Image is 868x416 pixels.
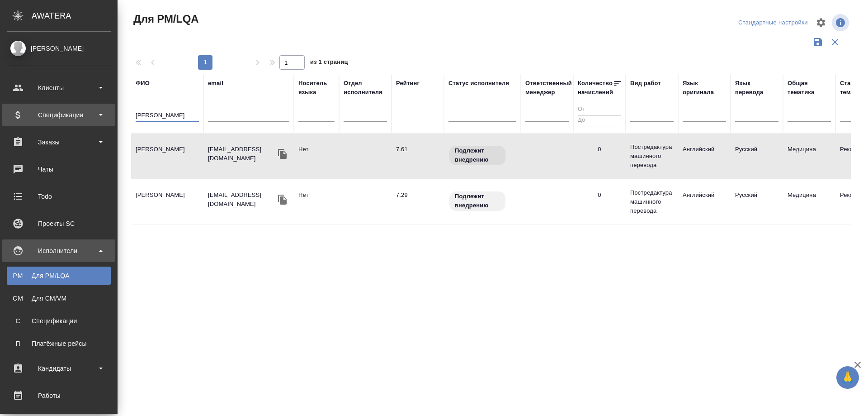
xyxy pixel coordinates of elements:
td: Постредактура машинного перевода [626,138,678,174]
a: ППлатёжные рейсы [7,335,111,353]
div: Вид работ [630,79,661,88]
div: Клиенты [7,81,111,95]
div: Язык перевода [735,79,778,97]
span: Для PM/LQA [131,12,198,26]
div: email [208,79,223,88]
span: Настроить таблицу [810,12,832,33]
div: перевод хороший. Желательно использовать переводчика с редактором, но для несложных заказов возмо... [396,145,439,154]
a: Чаты [2,158,115,181]
div: Отдел исполнителя [344,79,387,97]
div: Рейтинг [396,79,420,88]
p: [EMAIL_ADDRESS][DOMAIN_NAME] [208,191,276,209]
a: Работы [2,384,115,407]
a: ССпецификации [7,312,111,330]
div: 0 [598,145,601,154]
div: Свежая кровь: на первые 3 заказа по тематике ставь редактора и фиксируй оценки [448,191,516,212]
button: Скопировать [276,147,289,161]
td: Медицина [783,186,835,218]
div: Заказы [7,135,111,149]
td: Английский [678,186,731,218]
td: Русский [731,140,783,172]
p: [EMAIL_ADDRESS][DOMAIN_NAME] [208,145,276,163]
td: Медицина [783,140,835,172]
p: Подлежит внедрению [455,192,500,210]
input: До [578,115,621,126]
span: из 1 страниц [310,57,348,70]
div: Количество начислений [578,79,613,97]
div: Перевод неплохой, но ошибки есть. Только под редактора. [396,191,439,200]
div: Ответственный менеджер [525,79,572,97]
p: Подлежит внедрению [455,146,500,164]
div: 0 [598,191,601,200]
div: [PERSON_NAME] [7,43,111,53]
div: split button [736,16,810,30]
button: Сбросить фильтры [826,33,844,51]
td: [PERSON_NAME] [131,140,203,172]
div: Спецификации [11,316,106,325]
button: Скопировать [276,193,289,206]
div: Работы [7,389,111,402]
div: Носитель языка [298,79,335,97]
a: Проекты SC [2,212,115,235]
a: PMДля PM/LQA [7,267,111,285]
div: ФИО [136,79,150,88]
span: 🙏 [840,368,855,387]
td: Английский [678,140,731,172]
a: CMДля CM/VM [7,289,111,307]
div: Свежая кровь: на первые 3 заказа по тематике ставь редактора и фиксируй оценки [448,145,516,166]
div: Статус исполнителя [448,79,509,88]
div: Кандидаты [7,362,111,375]
button: Сохранить фильтры [809,33,826,51]
div: Для CM/VM [11,294,106,303]
div: Для PM/LQA [11,271,106,280]
div: AWATERA [32,7,118,25]
td: Нет [294,140,339,172]
td: Русский [731,186,783,218]
td: Нет [294,186,339,218]
div: Спецификации [7,108,111,122]
td: Постредактура машинного перевода [626,184,678,220]
a: Todo [2,185,115,208]
div: Исполнители [7,244,111,258]
span: Посмотреть информацию [832,14,851,31]
div: Платёжные рейсы [11,339,106,348]
td: [PERSON_NAME] [131,186,203,218]
div: Чаты [7,163,111,176]
button: 🙏 [836,366,859,389]
div: Язык оригинала [683,79,726,97]
input: От [578,104,621,115]
div: Общая тематика [788,79,831,97]
div: Проекты SC [7,217,111,230]
div: Todo [7,190,111,203]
